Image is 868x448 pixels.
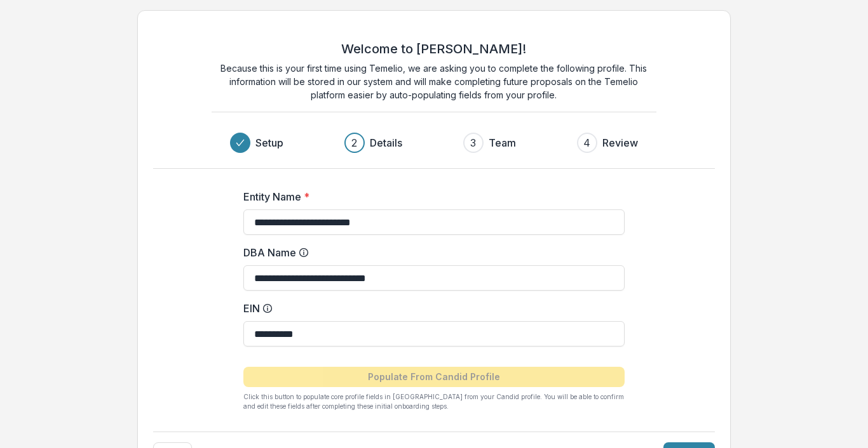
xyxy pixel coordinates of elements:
[243,392,625,411] p: Click this button to populate core profile fields in [GEOGRAPHIC_DATA] from your Candid profile. ...
[489,135,516,150] h3: Team
[602,135,638,150] h3: Review
[243,301,617,316] label: EIN
[243,189,617,204] label: Entity Name
[370,135,402,150] h3: Details
[351,135,357,150] div: 2
[470,135,476,150] div: 3
[212,62,656,102] p: Because this is your first time using Temelio, we are asking you to complete the following profil...
[243,367,625,387] button: Populate From Candid Profile
[583,135,590,150] div: 4
[341,41,526,56] h2: Welcome to [PERSON_NAME]!
[230,133,638,153] div: Progress
[255,135,283,150] h3: Setup
[243,245,617,260] label: DBA Name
